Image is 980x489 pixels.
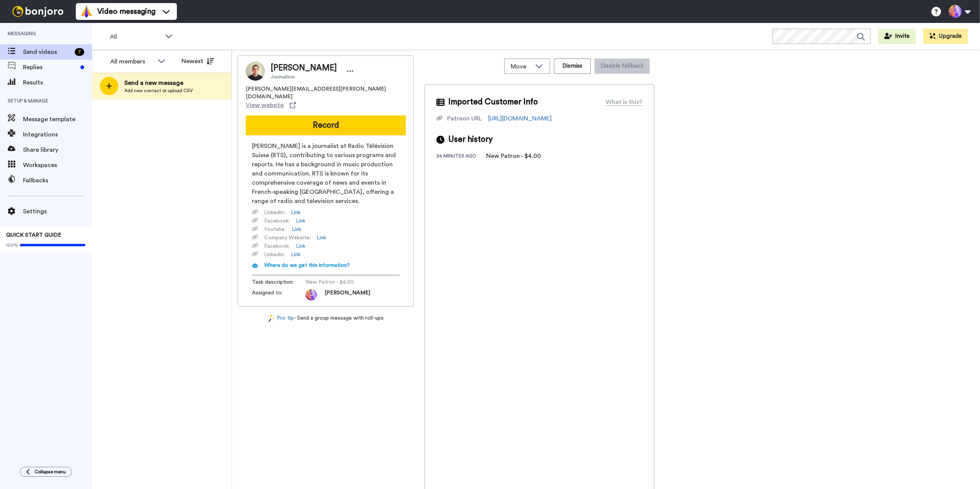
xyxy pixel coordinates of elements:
span: Share library [23,145,92,154]
span: User history [448,134,493,145]
span: [PERSON_NAME] [325,289,370,301]
a: [URL][DOMAIN_NAME] [488,115,552,122]
div: Patreon URL [447,114,482,123]
img: Image of Raphaël Engel [246,62,265,81]
span: View website [246,101,284,110]
span: Linkedin : [264,209,285,216]
span: Send a new message [124,78,193,88]
a: Link [291,209,301,216]
a: Link [317,234,326,242]
span: Send videos [23,47,72,57]
span: Linkedin : [264,251,285,258]
span: Replies [23,63,77,72]
a: Link [291,251,301,258]
div: New Patron - $4.00 [486,151,541,161]
span: Workspaces [23,161,92,170]
span: Facebook : [264,242,290,250]
div: 7 [75,48,84,56]
span: Where do we get this information? [264,263,350,268]
button: Dismiss [554,58,591,74]
a: View website [246,101,296,110]
span: Assigned to: [252,289,305,301]
span: New Patron - $4.00 [305,278,378,286]
button: Disable fallback [595,58,650,74]
span: Task description : [252,278,305,286]
button: Collapse menu [20,467,72,477]
div: - Send a group message with roll-ups [238,314,414,322]
button: Invite [878,29,916,44]
button: Upgrade [923,29,968,44]
button: Record [246,115,406,135]
img: magic-wand.svg [268,314,275,322]
span: Facebook : [264,217,290,225]
span: Settings [23,207,92,216]
span: Add new contact or upload CSV [124,88,193,94]
a: Link [296,217,305,225]
a: Link [292,226,301,233]
button: Newest [176,54,220,69]
span: Youtube : [264,226,286,233]
span: Imported Customer Info [448,96,538,108]
img: vm-color.svg [80,5,93,18]
span: [PERSON_NAME] is a journalist at Radio Télévision Suisse (RTS), contributing to various programs ... [252,141,400,206]
img: photo.jpg [305,289,317,301]
span: Message template [23,115,92,124]
div: 34 minutes ago [436,153,486,161]
span: Move [511,62,531,71]
span: All [110,32,161,41]
span: QUICK START GUIDE [6,232,61,238]
span: Journaliste [271,74,337,80]
span: Fallbacks [23,176,92,185]
span: Video messaging [97,6,155,17]
span: 100% [6,242,18,248]
span: Results [23,78,92,87]
span: [PERSON_NAME][EMAIL_ADDRESS][PERSON_NAME][DOMAIN_NAME] [246,85,406,101]
a: Link [296,242,305,250]
a: Pro tip [268,314,294,322]
span: Integrations [23,130,92,139]
span: Collapse menu [34,469,66,475]
div: What is this? [606,97,642,107]
div: All members [110,57,154,66]
img: bj-logo-header-white.svg [9,6,67,17]
span: Company Website : [264,234,310,242]
span: [PERSON_NAME] [271,62,337,74]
